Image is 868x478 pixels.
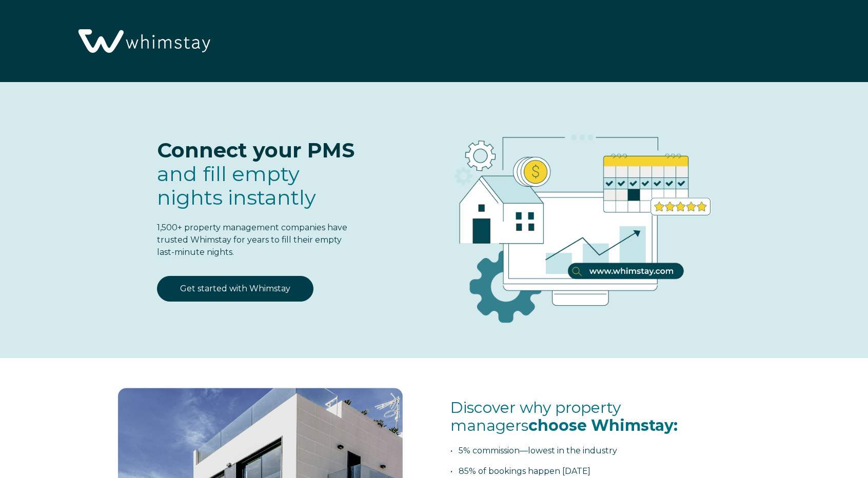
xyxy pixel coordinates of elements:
span: • 5% commission—lowest in the industry [450,446,617,455]
img: RBO Ilustrations-03 [396,103,757,340]
a: Get started with Whimstay [157,276,313,302]
img: Whimstay Logo-02 1 [72,5,214,78]
span: 1,500+ property management companies have trusted Whimstay for years to fill their empty last-min... [157,223,347,257]
span: and [157,161,316,210]
span: Discover why property managers [450,398,678,435]
span: fill empty nights instantly [157,161,316,210]
span: Connect your PMS [157,137,354,163]
span: • 85% of bookings happen [DATE] [450,466,590,476]
span: choose Whimstay: [528,416,678,435]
